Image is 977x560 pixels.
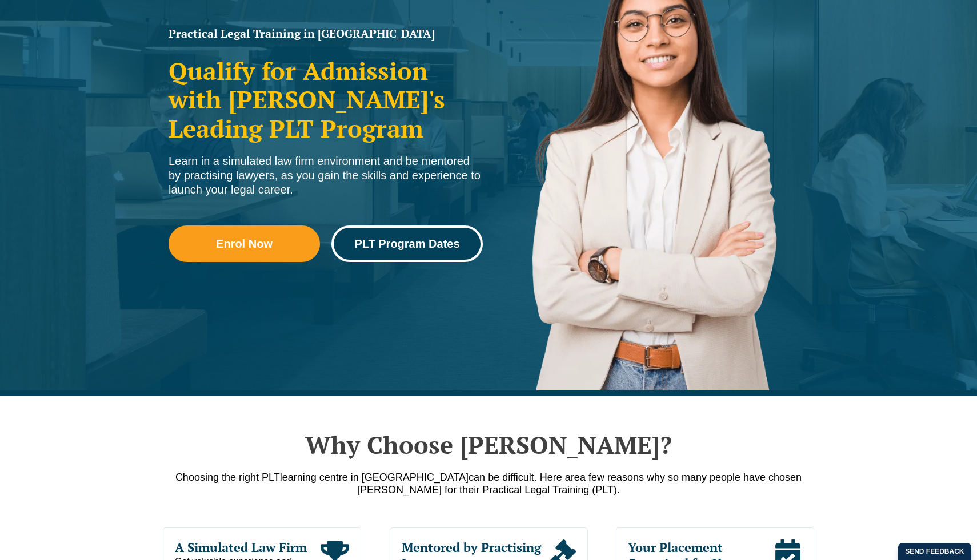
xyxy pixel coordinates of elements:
[216,238,273,249] span: Enrol Now
[354,238,459,249] span: PLT Program Dates
[169,154,483,197] div: Learn in a simulated law firm environment and be mentored by practising lawyers, as you gain the ...
[163,430,814,459] h2: Why Choose [PERSON_NAME]?
[331,225,483,262] a: PLT Program Dates
[280,472,469,483] span: learning centre in [GEOGRAPHIC_DATA]
[175,539,321,555] span: A Simulated Law Firm
[169,225,320,262] a: Enrol Now
[175,472,280,483] span: Choosing the right PLT
[169,57,483,143] h2: Qualify for Admission with [PERSON_NAME]'s Leading PLT Program
[469,472,580,483] span: can be difficult. Here are
[163,471,814,496] p: a few reasons why so many people have chosen [PERSON_NAME] for their Practical Legal Training (PLT).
